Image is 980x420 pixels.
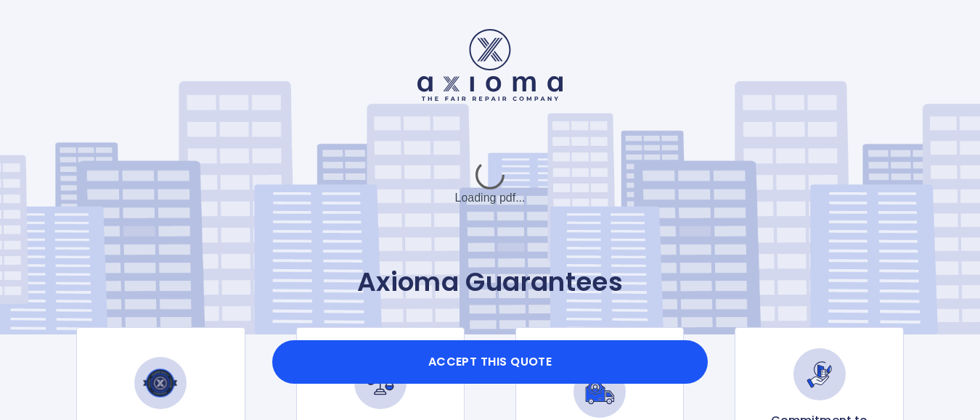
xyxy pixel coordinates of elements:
img: Commitment to Environmental Sustainability [793,348,846,400]
img: Logo [417,29,563,101]
button: Accept this Quote [272,340,708,384]
img: Lifetime Warranty on Repairs [134,357,187,409]
div: Loading pdf... [381,147,599,220]
p: Axioma Guarantees [17,266,963,298]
